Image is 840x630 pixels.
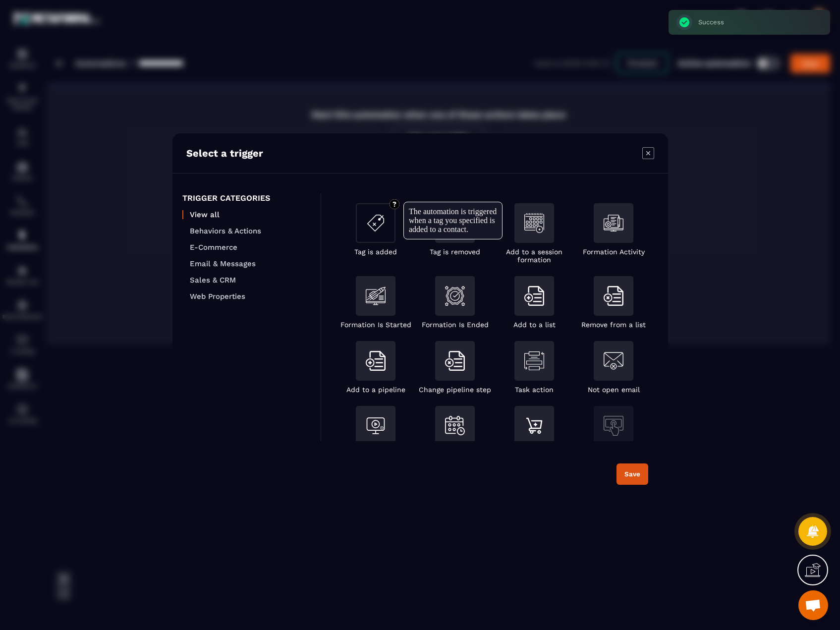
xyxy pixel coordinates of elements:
[190,259,311,268] p: Email & Messages
[604,416,623,436] img: webpage.svg
[390,199,399,209] img: circle-question.f98f3ed8.svg
[186,147,263,159] p: Select a trigger
[604,351,623,371] img: notOpenEmail.svg
[604,286,623,306] img: removeFromList.svg
[366,416,386,436] img: addToAWebinar.svg
[366,351,386,371] img: addToList.svg
[445,351,465,371] img: removeFromList.svg
[366,213,386,233] img: addTag.svg
[616,463,648,485] button: Save
[513,321,555,329] p: Add to a list
[582,248,644,256] p: Formation Activity
[515,386,554,394] p: Task action
[495,248,574,264] p: Add to a session formation
[190,227,311,235] p: Behaviors & Actions
[190,243,311,252] p: E-Commerce
[430,248,480,256] p: Tag is removed
[419,386,491,394] p: Change pipeline step
[604,213,623,233] img: formationActivity.svg
[587,386,639,394] p: Not open email
[524,213,544,233] img: addSessionFormation.svg
[581,321,646,329] p: Remove from a list
[524,351,544,371] img: taskAction.svg
[409,207,497,234] div: The automation is triggered when a tag you specified is added to a contact.
[421,321,488,329] p: Formation Is Ended
[346,386,405,394] p: Add to a pipeline
[190,276,311,285] p: Sales & CRM
[445,286,465,306] img: formationIsEnded.svg
[190,292,311,301] p: Web Properties
[190,210,311,219] p: View all
[354,248,397,256] p: Tag is added
[524,286,544,306] img: addToList.svg
[798,590,828,620] div: Open chat
[445,416,465,435] img: contactBookAnEvent.svg
[524,416,544,436] img: productPurchase.svg
[182,193,311,203] p: TRIGGER CATEGORIES
[340,321,411,329] p: Formation Is Started
[366,286,386,306] img: formationIsStarted.svg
